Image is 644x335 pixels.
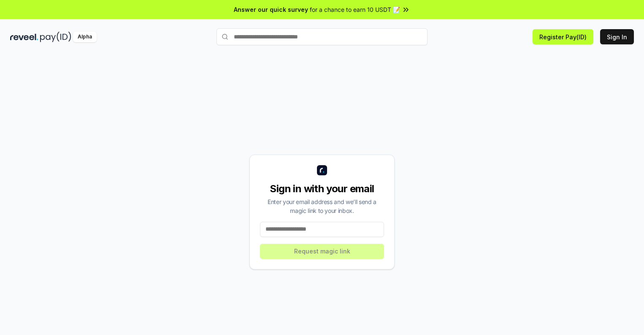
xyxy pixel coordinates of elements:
img: reveel_dark [10,32,38,42]
span: for a chance to earn 10 USDT 📝 [310,5,400,14]
button: Sign In [600,29,634,44]
button: Register Pay(ID) [533,29,593,44]
div: Sign in with your email [260,182,384,196]
img: pay_id [40,32,71,42]
span: Answer our quick survey [234,5,308,14]
img: logo_small [317,165,327,175]
div: Alpha [73,32,97,42]
div: Enter your email address and we’ll send a magic link to your inbox. [260,197,384,215]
